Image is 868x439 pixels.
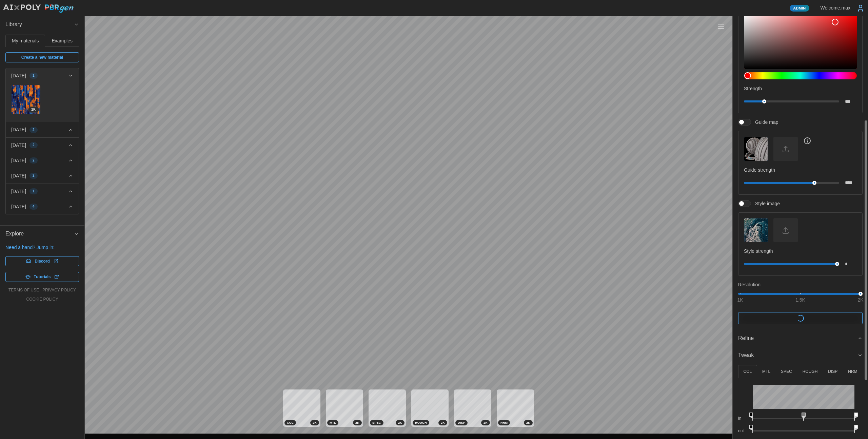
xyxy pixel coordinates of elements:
button: [DATE]2 [6,122,79,137]
span: 2 K [441,420,445,425]
div: Refine [738,334,857,343]
p: [DATE] [11,72,26,79]
div: [DATE]1 [6,83,79,122]
span: Discord [35,256,50,266]
p: SPEC [781,369,792,375]
p: [DATE] [11,172,26,179]
span: 2 [33,173,35,178]
button: [DATE]2 [6,153,79,168]
a: privacy policy [42,287,76,293]
span: 2 [33,158,35,163]
button: Refine [733,330,868,347]
p: NRM [848,369,857,375]
p: [DATE] [11,142,26,149]
span: COL [287,420,294,425]
button: [DATE]4 [6,199,79,214]
span: NRM [500,420,508,425]
span: 1 [33,73,35,78]
a: cookie policy [26,297,58,302]
img: Guide map [744,137,768,160]
p: in [738,416,747,421]
p: COL [743,369,752,375]
a: Discord [5,256,79,266]
p: out [738,428,747,434]
p: Style strength [744,248,857,254]
button: [DATE]1 [6,68,79,83]
img: AIxPoly PBRgen [3,4,74,13]
img: rcbC0DybKERfNaLM970X [12,85,40,114]
span: 2 [33,127,35,133]
p: [DATE] [11,126,26,133]
span: SPEC [372,420,381,425]
span: Guide map [751,119,778,126]
span: Examples [52,38,73,43]
p: [DATE] [11,157,26,164]
span: 2 K [355,420,359,425]
span: 2 K [484,420,488,425]
span: 2 K [526,420,530,425]
a: terms of use [8,287,39,293]
p: [DATE] [11,203,26,210]
button: Tweak [733,347,868,364]
p: [DATE] [11,188,26,195]
a: Tutorials [5,272,79,282]
span: 2 [33,142,35,148]
img: Style image [744,218,768,242]
span: Tweak [738,347,857,364]
button: Toggle viewport controls [716,21,726,31]
span: 2 K [398,420,402,425]
button: [DATE]2 [6,168,79,183]
span: 1 [33,189,35,194]
p: DISP [828,369,837,375]
span: Create a new material [21,53,63,62]
span: DISP [458,420,465,425]
span: Style image [751,200,780,207]
p: Strength [744,85,857,92]
button: [DATE]2 [6,138,79,153]
span: 4 [33,204,35,209]
p: Guide strength [744,167,857,173]
p: Need a hand? Jump in: [5,244,79,251]
span: 2 K [31,107,36,112]
span: Library [5,16,74,33]
span: Admin [793,5,806,11]
p: MTL [762,369,770,375]
a: Create a new material [5,52,79,62]
button: [DATE]1 [6,184,79,199]
span: 2 K [313,420,317,425]
span: MTL [330,420,336,425]
span: Explore [5,226,74,242]
span: ROUGH [415,420,427,425]
span: Tutorials [34,272,51,282]
a: rcbC0DybKERfNaLM970X2K [11,85,41,114]
p: Welcome, max [821,4,850,11]
span: My materials [12,38,39,43]
p: ROUGH [803,369,818,375]
p: Resolution [738,281,863,288]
